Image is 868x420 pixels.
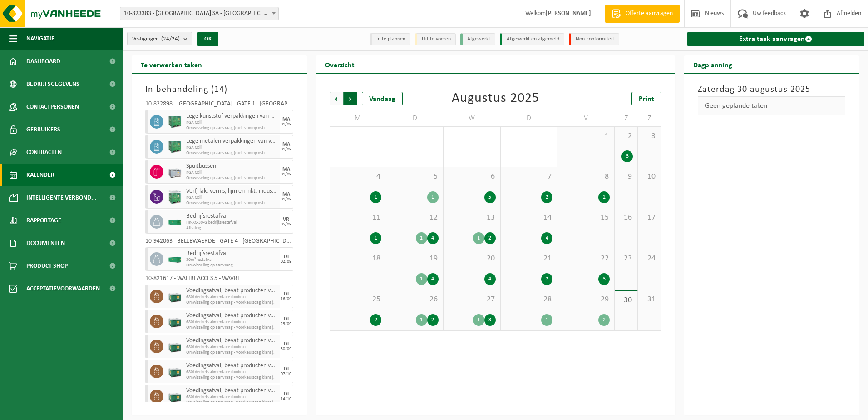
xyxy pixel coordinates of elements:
[621,150,633,162] div: 3
[281,222,291,227] div: 05/09
[186,220,277,225] span: HK-XC-30-G bedrijfsrestafval
[330,110,387,126] td: M
[562,295,610,305] span: 29
[281,347,291,351] div: 30/09
[186,250,277,257] span: Bedrijfsrestafval
[335,172,382,182] span: 4
[120,7,278,20] span: 10-823383 - BELPARK SA - WAVRE
[282,117,290,122] div: MA
[638,110,661,126] td: Z
[186,345,277,350] span: 680l déchets alimentaire (biobox)
[335,254,382,264] span: 18
[605,5,680,23] a: Offerte aanvragen
[186,295,277,300] span: 680l déchets alimentaire (biobox)
[186,200,277,206] span: Omwisseling op aanvraag (excl. voorrijkost)
[344,92,357,105] span: Volgende
[569,33,619,45] li: Non-conformiteit
[562,172,610,182] span: 8
[541,191,552,203] div: 2
[282,192,290,197] div: MA
[168,340,182,353] img: PB-LB-0680-HPE-GN-01
[132,32,180,46] span: Vestigingen
[684,55,741,73] h2: Dagplanning
[698,83,846,96] h3: Zaterdag 30 augustus 2025
[186,287,277,295] span: Voedingsafval, bevat producten van dierlijke oorsprong, onverpakt, categorie 3
[284,316,289,322] div: DI
[284,291,289,297] div: DI
[416,273,427,285] div: 1
[505,213,553,223] span: 14
[26,118,60,141] span: Gebruikers
[427,191,439,203] div: 1
[120,7,279,20] span: 10-823383 - BELPARK SA - WAVRE
[598,314,610,326] div: 2
[161,36,180,42] count: (24/24)
[562,131,610,141] span: 1
[444,110,501,126] td: W
[370,232,381,244] div: 1
[391,172,439,182] span: 5
[186,263,277,268] span: Omwisseling op aanvraag
[316,55,364,73] h2: Overzicht
[642,172,656,182] span: 10
[283,217,289,222] div: VR
[132,55,211,73] h2: Te verwerken taken
[598,273,610,285] div: 3
[281,397,291,401] div: 14/10
[168,315,182,328] img: PB-LB-0680-HPE-GN-01
[186,337,277,345] span: Voedingsafval, bevat producten van dierlijke oorsprong, onverpakt, categorie 3
[416,232,427,244] div: 1
[562,213,610,223] span: 15
[484,314,496,326] div: 3
[284,341,289,347] div: DI
[186,113,277,120] span: Lege kunststof verpakkingen van gevaarlijke stoffen
[619,131,633,141] span: 2
[186,213,277,220] span: Bedrijfsrestafval
[284,366,289,372] div: DI
[281,172,291,177] div: 01/09
[145,275,293,285] div: 10-821617 - WALIBI ACCÈS 5 - WAVRE
[619,213,633,223] span: 16
[197,32,218,46] button: OK
[168,256,182,263] img: HK-XC-30-GN-00
[281,122,291,127] div: 01/09
[281,147,291,152] div: 01/09
[168,140,182,154] img: PB-HB-1400-HPE-GN-01
[281,297,291,301] div: 16/09
[642,131,656,141] span: 3
[186,312,277,320] span: Voedingsafval, bevat producten van dierlijke oorsprong, onverpakt, categorie 3
[168,390,182,403] img: PB-LB-0680-HPE-GN-01
[642,295,656,305] span: 31
[168,190,182,205] img: PB-HB-1400-HPE-GN-11
[505,295,553,305] span: 28
[370,33,410,45] li: In te plannen
[391,295,439,305] span: 26
[26,141,62,164] span: Contracten
[282,167,290,172] div: MA
[501,110,558,126] td: D
[281,322,291,326] div: 23/09
[26,209,61,232] span: Rapportage
[127,32,192,45] button: Vestigingen(24/24)
[335,295,382,305] span: 25
[186,170,277,175] span: KGA Colli
[362,92,403,105] div: Vandaag
[427,273,439,285] div: 4
[168,219,182,225] img: HK-XC-30-GN-00
[427,232,439,244] div: 4
[448,172,496,182] span: 6
[168,365,182,378] img: PB-LB-0680-HPE-GN-01
[631,92,661,105] a: Print
[370,191,381,203] div: 1
[186,375,277,380] span: Omwisseling op aanvraag - voorkeursdag klant (incl verwerking)
[168,115,182,129] img: PB-HB-1400-HPE-GN-01
[186,400,277,405] span: Omwisseling op aanvraag - voorkeursdag klant (incl verwerking)
[186,325,277,330] span: Omwisseling op aanvraag - voorkeursdag klant (incl verwerking)
[186,175,277,181] span: Omwisseling op aanvraag (excl. voorrijkost)
[557,110,615,126] td: V
[598,191,610,203] div: 2
[26,73,79,95] span: Bedrijfsgegevens
[168,165,182,179] img: PB-LB-0680-HPE-GY-11
[26,50,60,73] span: Dashboard
[186,320,277,325] span: 680l déchets alimentaire (biobox)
